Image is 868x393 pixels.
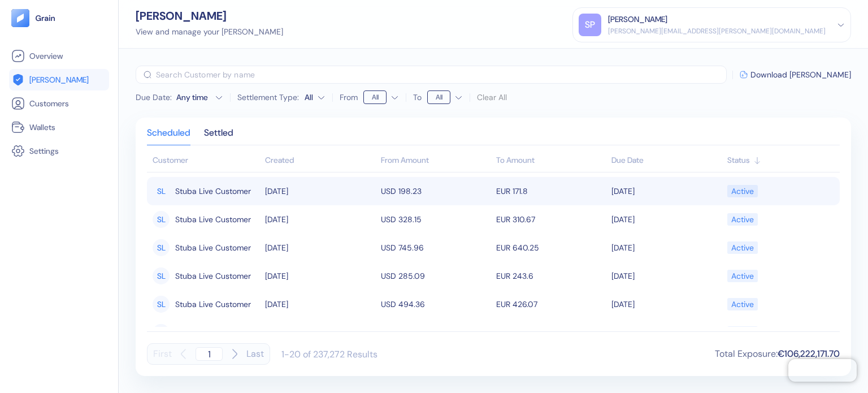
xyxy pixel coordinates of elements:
[175,238,251,257] span: Stuba Live Customer
[153,239,170,256] div: SL
[715,347,840,361] div: Total Exposure :
[246,343,264,365] button: Last
[378,205,493,234] td: USD 328.15
[609,262,724,290] td: [DATE]
[11,144,107,158] a: Settings
[147,150,262,172] th: Customer
[363,88,399,106] button: From
[11,97,107,110] a: Customers
[731,266,754,286] div: Active
[204,129,233,145] div: Settled
[493,262,609,290] td: EUR 243.6
[340,93,358,101] label: From
[609,290,724,318] td: [DATE]
[378,234,493,262] td: USD 745.96
[281,348,377,360] div: 1-20 of 237,272 Results
[493,150,609,172] th: To Amount
[11,49,107,63] a: Overview
[175,182,251,201] span: Stuba Live Customer
[153,343,172,365] button: First
[750,71,851,79] span: Download [PERSON_NAME]
[731,295,754,314] div: Active
[265,154,375,166] div: Sort ascending
[175,295,251,314] span: Stuba Live Customer
[175,210,251,229] span: Stuba Live Customer
[413,93,422,101] label: To
[262,290,377,318] td: [DATE]
[731,238,754,257] div: Active
[378,318,493,347] td: USD 388.92
[156,66,727,84] input: Search Customer by name
[153,267,170,284] div: SL
[29,98,69,109] span: Customers
[378,150,493,172] th: From Amount
[262,318,377,347] td: [DATE]
[305,88,325,106] button: Settlement Type:
[262,205,377,234] td: [DATE]
[175,323,251,342] span: Stuba Live Customer
[493,177,609,205] td: EUR 171.8
[493,205,609,234] td: EUR 310.67
[29,145,59,157] span: Settings
[262,262,377,290] td: [DATE]
[493,234,609,262] td: EUR 640.25
[175,266,251,286] span: Stuba Live Customer
[727,154,834,166] div: Sort ascending
[153,324,170,341] div: SL
[11,73,107,87] a: [PERSON_NAME]
[136,92,223,103] button: Due Date:Any time
[788,359,857,382] iframe: Chatra live chat
[493,318,609,347] td: EUR 329.59
[731,182,754,201] div: Active
[731,323,754,342] div: Active
[740,71,851,79] button: Download [PERSON_NAME]
[237,93,299,101] label: Settlement Type:
[147,129,190,145] div: Scheduled
[11,9,29,27] img: logo-tablet-V2.svg
[153,296,170,313] div: SL
[579,14,601,36] div: SP
[136,26,283,38] div: View and manage your [PERSON_NAME]
[427,88,463,106] button: To
[608,14,667,25] div: [PERSON_NAME]
[611,154,721,166] div: Sort ascending
[29,50,63,62] span: Overview
[608,26,826,36] div: [PERSON_NAME][EMAIL_ADDRESS][PERSON_NAME][DOMAIN_NAME]
[778,348,840,360] span: €106,222,171.70
[378,177,493,205] td: USD 198.23
[609,177,724,205] td: [DATE]
[262,234,377,262] td: [DATE]
[153,211,170,228] div: SL
[11,120,107,134] a: Wallets
[609,234,724,262] td: [DATE]
[609,205,724,234] td: [DATE]
[29,122,55,133] span: Wallets
[731,210,754,229] div: Active
[176,92,210,103] div: Any time
[136,92,172,103] span: Due Date :
[378,290,493,318] td: USD 494.36
[136,10,283,21] div: [PERSON_NAME]
[35,14,56,22] img: logo
[609,318,724,347] td: [DATE]
[29,74,89,85] span: [PERSON_NAME]
[378,262,493,290] td: USD 285.09
[262,177,377,205] td: [DATE]
[493,290,609,318] td: EUR 426.07
[153,183,170,200] div: SL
